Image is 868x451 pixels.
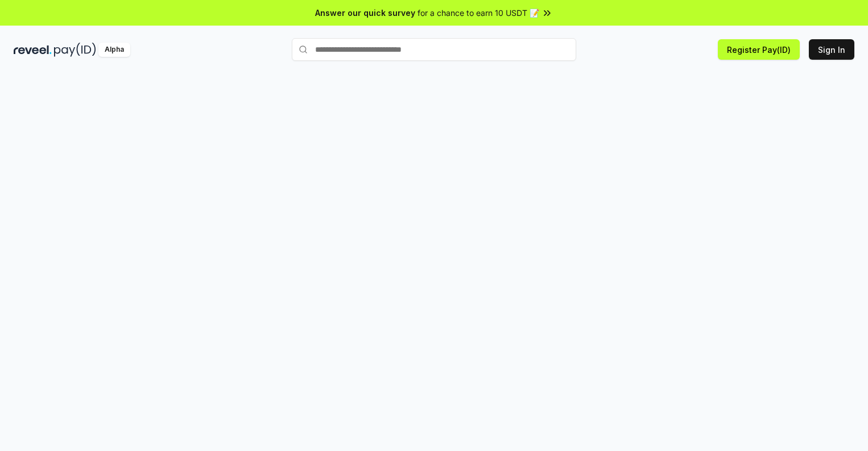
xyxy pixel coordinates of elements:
[418,7,539,19] span: for a chance to earn 10 USDT 📝
[718,39,800,60] button: Register Pay(ID)
[315,7,415,19] span: Answer our quick survey
[98,43,130,57] div: Alpha
[14,43,52,57] img: reveel_dark
[54,43,96,57] img: pay_id
[809,39,854,60] button: Sign In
